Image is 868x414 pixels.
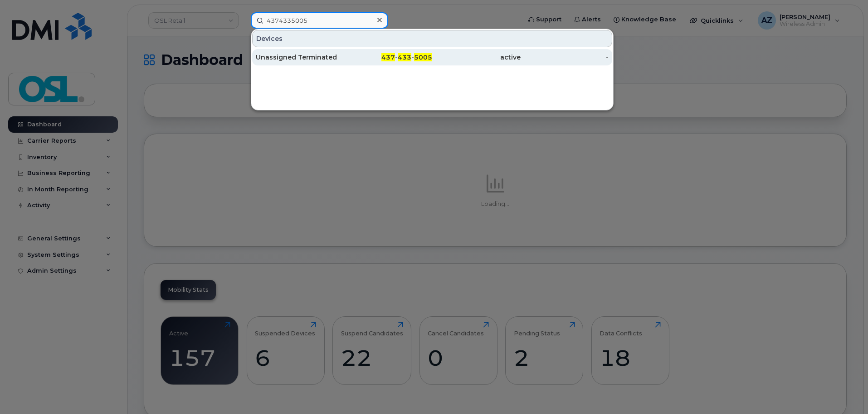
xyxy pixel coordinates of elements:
a: Unassigned Terminated437-433-5005active- [252,49,612,65]
div: - [521,53,609,62]
div: - - [344,53,433,62]
span: 437 [381,53,395,61]
span: 5005 [414,53,432,61]
div: active [432,53,521,62]
span: 433 [398,53,411,61]
div: Devices [252,30,612,47]
div: Unassigned Terminated [256,53,344,62]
